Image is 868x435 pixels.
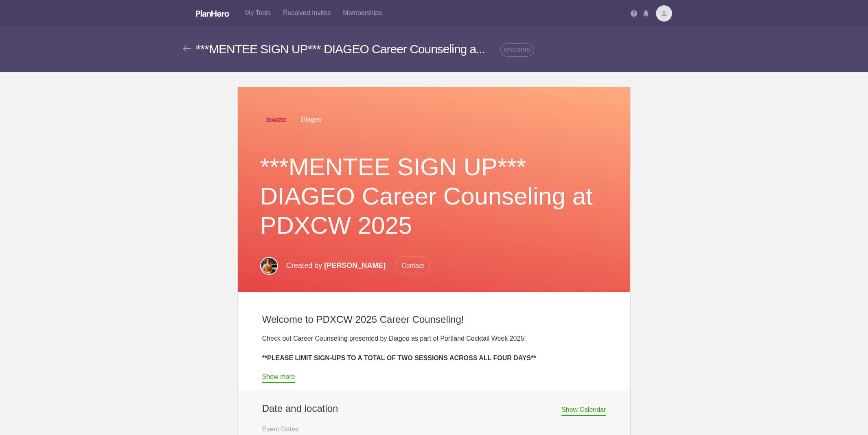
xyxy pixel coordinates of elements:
img: Untitled design [260,104,293,136]
h2: Welcome to PDXCW 2025 Career Counseling! [262,313,606,326]
span: ***MENTEE SIGN UP*** DIAGEO Career Counseling a... [196,42,485,56]
div: Check out Career Counseling presented by Diageo as part of Portland Cocktail Week 2025! [262,334,606,344]
img: Back arrow gray [183,46,191,51]
span: [PERSON_NAME] [324,261,386,270]
h1: ***MENTEE SIGN UP*** DIAGEO Career Counseling at PDXCW 2025 [260,152,608,240]
span: Show Calendar [561,406,606,416]
img: Help icon [631,10,637,17]
img: Logo white planhero [196,10,229,17]
h2: Date and location [262,402,606,415]
img: Headshot 2023.1 [260,257,278,275]
strong: **PLEASE LIMIT SIGN-UPS TO A TOTAL OF TWO SESSIONS ACROSS ALL FOUR DAYS** [262,355,536,361]
span: ONGOING [500,43,534,57]
p: Created by [286,257,430,274]
h3: Event Dates [262,423,606,435]
img: Davatar [656,5,672,22]
div: We are trying to accommodate as many folks as possible to get the opportunity to connect with a m... [262,363,606,383]
div: Diageo [260,103,608,136]
img: Notifications [643,10,649,17]
a: Show more [262,373,295,383]
span: Contact [395,257,430,274]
